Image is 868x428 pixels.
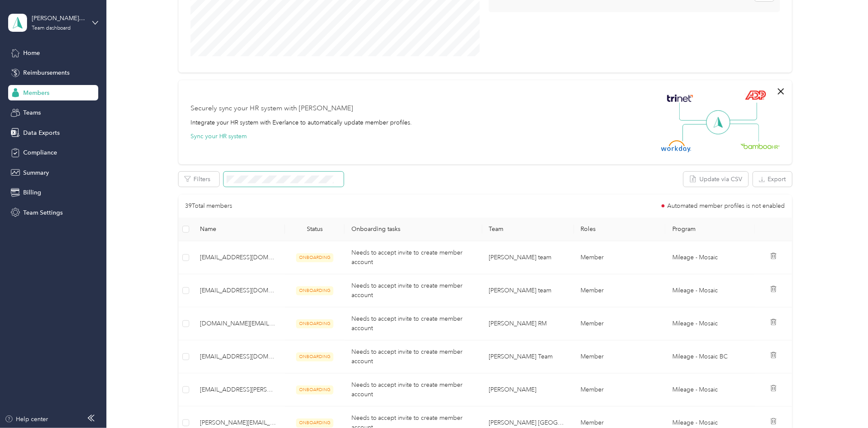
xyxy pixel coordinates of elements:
[665,92,695,104] img: Trinet
[23,68,70,77] span: Reimbursements
[32,14,85,23] div: [PERSON_NAME] [GEOGRAPHIC_DATA]
[23,148,57,157] span: Compliance
[679,103,709,121] img: Line Left Up
[661,140,691,152] img: Workday
[665,307,755,340] td: Mileage - Mosaic
[482,373,574,407] td: Steve Yip Molson
[574,373,665,407] td: Member
[200,418,278,428] span: [PERSON_NAME][EMAIL_ADDRESS][PERSON_NAME][DOMAIN_NAME]
[296,386,333,395] span: ONBOARDING
[296,319,333,328] span: ONBOARDING
[200,253,278,262] span: [EMAIL_ADDRESS][DOMAIN_NAME]
[296,352,333,361] span: ONBOARDING
[32,26,71,31] div: Team dashboard
[345,218,482,241] th: Onboarding tasks
[193,218,285,241] th: Name
[574,218,666,241] th: Roles
[820,380,868,428] iframe: Everlance-gr Chat Button Frame
[482,307,574,340] td: Kristin Park RM
[574,340,665,373] td: Member
[665,274,755,307] td: Mileage - Mosaic
[191,132,247,141] button: Sync your HR system
[285,340,345,373] td: ONBOARDING
[574,241,665,274] td: Member
[193,307,285,340] td: aiden.gal@mosaic.com
[574,307,665,340] td: Member
[178,172,219,187] button: Filters
[753,172,792,187] button: Export
[200,385,278,395] span: [EMAIL_ADDRESS][PERSON_NAME][DOMAIN_NAME]
[665,373,755,407] td: Mileage - Mosaic
[665,241,755,274] td: Mileage - Mosaic
[665,340,755,373] td: Mileage - Mosaic BC
[729,124,759,142] img: Line Right Down
[285,274,345,307] td: ONBOARDING
[285,373,345,407] td: ONBOARDING
[351,381,463,398] span: Needs to accept invite to create member account
[574,274,665,307] td: Member
[482,274,574,307] td: Jeff Sinasac's team
[665,218,755,241] th: Program
[296,286,333,295] span: ONBOARDING
[5,415,48,424] button: Help center
[200,319,278,328] span: [DOMAIN_NAME][EMAIL_ADDRESS][DOMAIN_NAME]
[23,49,40,58] span: Home
[193,373,285,407] td: akennedy@acosta.com
[23,108,41,117] span: Teams
[482,241,574,274] td: Ryan Crighton's team
[741,143,780,149] img: BambooHR
[285,307,345,340] td: ONBOARDING
[351,315,463,332] span: Needs to accept invite to create member account
[682,124,712,141] img: Line Left Down
[23,88,49,97] span: Members
[23,168,49,177] span: Summary
[296,419,333,428] span: ONBOARDING
[482,340,574,373] td: Celena Foley Team
[351,282,463,299] span: Needs to accept invite to create member account
[193,340,285,373] td: ajith.chandran@mosaic.com
[23,208,63,217] span: Team Settings
[191,103,354,114] div: Securely sync your HR system with [PERSON_NAME]
[23,188,41,197] span: Billing
[193,274,285,307] td: aidendost@gmail.com
[285,218,345,241] th: Status
[191,118,412,127] div: Integrate your HR system with Everlance to automatically update member profiles.
[684,172,748,187] button: Update via CSV
[193,241,285,274] td: abdulmuqtadir560@gmail.com
[351,348,463,365] span: Needs to accept invite to create member account
[727,103,757,121] img: Line Right Up
[351,249,463,266] span: Needs to accept invite to create member account
[668,203,785,209] span: Automated member profiles is not enabled
[200,286,278,295] span: [EMAIL_ADDRESS][DOMAIN_NAME]
[745,90,766,100] img: ADP
[285,241,345,274] td: ONBOARDING
[23,128,60,137] span: Data Exports
[200,225,278,233] span: Name
[482,218,574,241] th: Team
[185,201,233,211] p: 39 Total members
[296,253,333,262] span: ONBOARDING
[200,352,278,361] span: [EMAIL_ADDRESS][DOMAIN_NAME]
